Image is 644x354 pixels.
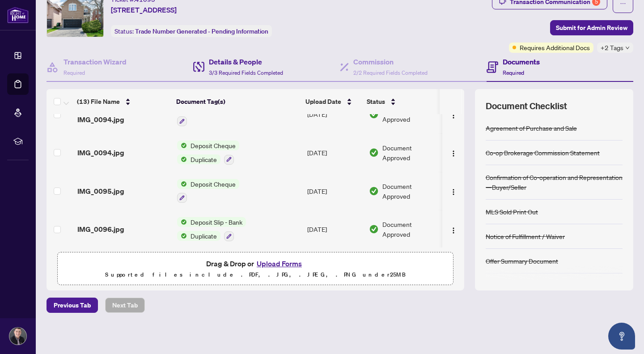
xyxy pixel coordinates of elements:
span: Document Approved [382,219,439,239]
button: Upload Forms [254,258,305,269]
div: Offer Summary Document [486,256,558,266]
span: Document Approved [382,104,439,124]
h4: Transaction Wizard [64,56,127,67]
span: Upload Date [305,97,341,107]
span: IMG_0094.jpg [77,147,124,158]
button: Next Tab [105,298,145,313]
p: Supported files include .PDF, .JPG, .JPEG, .PNG under 25 MB [63,269,448,280]
span: Requires Additional Docs [520,43,590,52]
img: Document Status [369,224,379,234]
button: Logo [446,107,461,121]
span: Document Approved [382,181,439,201]
h4: Details & People [209,56,283,67]
span: Submit for Admin Review [556,21,627,35]
span: IMG_0096.jpg [77,224,124,235]
span: 2/2 Required Fields Completed [353,69,428,76]
div: Confirmation of Co-operation and Representation—Buyer/Seller [486,172,623,192]
th: (13) File Name [73,89,173,114]
img: Status Icon [177,231,187,241]
img: logo [7,7,29,23]
h4: Documents [503,56,540,67]
button: Status IconDeposit Slip - BankStatus IconDuplicate [177,217,246,241]
button: Status IconDeposit ChequeStatus IconDuplicate [177,141,239,165]
div: Agreement of Purchase and Sale [486,123,577,133]
button: Status IconDeposit Cheque [177,102,239,127]
button: Open asap [608,323,635,350]
span: Duplicate [187,154,220,164]
img: Logo [450,150,457,157]
span: Drag & Drop or [206,258,305,269]
button: Previous Tab [47,298,98,313]
img: Status Icon [177,179,187,189]
img: Status Icon [177,154,187,164]
span: Deposit Slip - Bank [187,217,246,227]
div: Co-op Brokerage Commission Statement [486,148,600,158]
img: Document Status [369,186,379,196]
span: Deposit Cheque [187,141,239,150]
div: Notice of Fulfillment / Waiver [486,231,565,241]
span: Status [367,97,385,107]
span: Duplicate [187,231,220,241]
th: Upload Date [302,89,363,114]
button: Status IconDeposit Cheque [177,179,239,203]
img: Logo [450,112,457,119]
span: (13) File Name [77,97,120,107]
button: Logo [446,184,461,198]
div: Status: [111,25,272,37]
td: [DATE] [304,172,365,210]
th: Document Tag(s) [173,89,302,114]
span: [STREET_ADDRESS] [111,4,177,15]
img: Document Status [369,148,379,158]
div: MLS Sold Print Out [486,207,538,217]
td: [DATE] [304,95,365,134]
button: Logo [446,145,461,160]
span: 3/3 Required Fields Completed [209,69,283,76]
img: Logo [450,188,457,196]
button: Submit for Admin Review [550,20,633,35]
img: Status Icon [177,141,187,150]
span: 1750959471361-IMG_0094.jpg [77,103,170,125]
td: [DATE] [304,210,365,248]
span: Previous Tab [54,298,91,312]
img: Profile Icon [9,328,26,345]
span: down [625,46,630,50]
h4: Commission [353,56,428,67]
span: Trade Number Generated - Pending Information [135,27,268,35]
th: Status [363,89,440,114]
img: Document Status [369,109,379,119]
span: IMG_0095.jpg [77,186,124,196]
span: Required [64,69,85,76]
span: Deposit Cheque [187,179,239,189]
td: [DATE] [304,133,365,172]
span: +2 Tags [601,43,623,53]
img: Status Icon [177,217,187,227]
span: Required [503,69,524,76]
span: Document Checklist [486,100,567,112]
button: Logo [446,222,461,236]
span: Drag & Drop orUpload FormsSupported files include .PDF, .JPG, .JPEG, .PNG under25MB [58,252,453,286]
span: Document Approved [382,143,439,162]
span: ellipsis [620,0,626,7]
img: Logo [450,227,457,234]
